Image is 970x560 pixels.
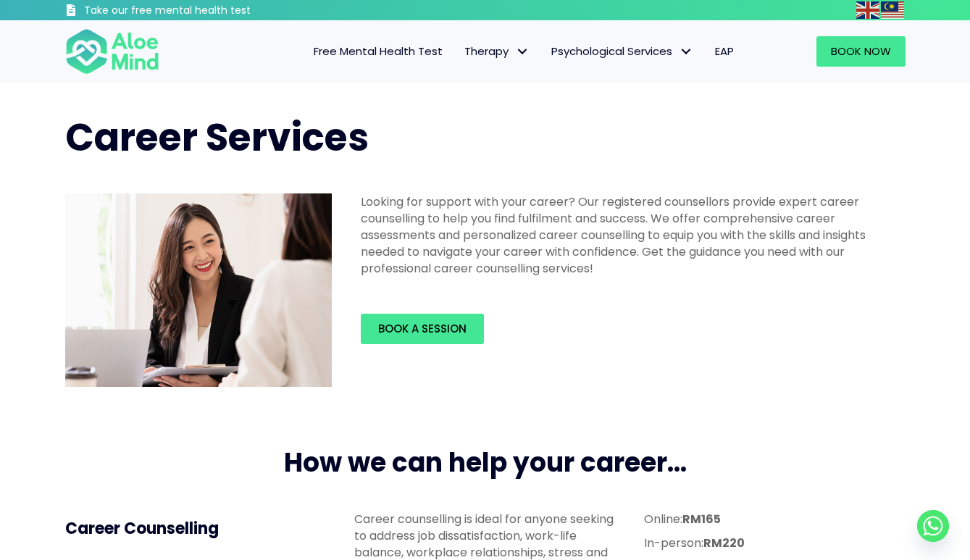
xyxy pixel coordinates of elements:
a: Malay [881,1,906,18]
a: TherapyTherapy: submenu [453,36,540,67]
img: ms [881,1,904,19]
p: Looking for support with your career? Our registered counsellors provide expert career counsellin... [361,193,897,277]
a: EAP [704,36,745,67]
p: Online: [644,511,905,527]
a: Psychological ServicesPsychological Services: submenu [540,36,704,67]
a: Whatsapp [917,510,949,542]
strong: RM220 [703,535,745,551]
h4: Career Counselling [65,518,326,540]
img: Aloe mind Logo [65,28,159,75]
span: Book Now [831,43,891,59]
strong: RM165 [682,511,721,527]
a: Free Mental Health Test [303,36,453,67]
h3: Take our free mental health test [84,4,328,18]
span: Psychological Services: submenu [676,41,697,62]
a: Book a session [361,314,484,344]
span: Psychological Services [551,43,693,59]
span: Book a session [378,321,467,336]
a: English [856,1,881,18]
span: Therapy [464,43,530,59]
p: In-person: [644,535,905,551]
img: en [856,1,879,19]
img: Career counselling [65,193,332,388]
span: Career Services [65,111,369,164]
a: Take our free mental health test [65,4,328,20]
span: Therapy: submenu [512,41,533,62]
span: EAP [715,43,734,59]
span: Free Mental Health Test [314,43,443,59]
nav: Menu [178,36,745,67]
a: Book Now [816,36,906,67]
span: How we can help your career... [284,444,687,481]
